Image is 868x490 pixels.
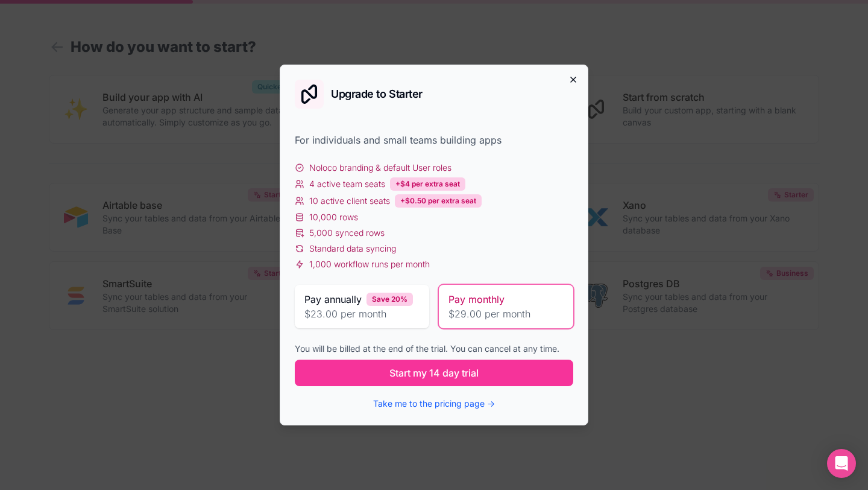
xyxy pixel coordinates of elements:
[304,307,420,321] span: $23.00 per month
[373,398,495,410] button: Take me to the pricing page →
[309,243,396,255] span: Standard data syncing
[448,307,564,321] span: $29.00 per month
[309,178,385,190] span: 4 active team seats
[295,360,573,386] button: Start my 14 day trial
[295,133,573,147] div: For individuals and small teams building apps
[568,75,578,84] button: Close
[448,292,505,307] span: Pay monthly
[389,366,479,380] span: Start my 14 day trial
[309,195,390,207] span: 10 active client seats
[309,162,451,174] span: Noloco branding & default User roles
[309,211,358,223] span: 10,000 rows
[309,258,430,270] span: 1,000 workflow runs per month
[295,343,573,355] div: You will be billed at the end of the trial. You can cancel at any time.
[309,227,385,239] span: 5,000 synced rows
[390,177,465,191] div: +$4 per extra seat
[304,292,362,307] span: Pay annually
[331,89,423,100] h2: Upgrade to Starter
[395,194,482,208] div: +$0.50 per extra seat
[366,293,413,306] div: Save 20%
